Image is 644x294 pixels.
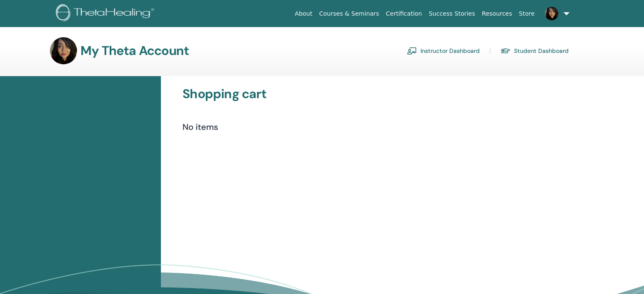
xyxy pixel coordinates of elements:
img: logo.png [56,4,157,23]
a: Student Dashboard [500,44,569,58]
img: chalkboard-teacher.svg [407,47,417,55]
a: Success Stories [426,6,478,22]
h3: Shopping cart [182,86,577,102]
a: Certification [382,6,425,22]
img: default.jpg [545,7,558,20]
a: About [291,6,315,22]
h4: No items [182,122,577,132]
h3: My Theta Account [80,43,189,58]
a: Courses & Seminars [316,6,383,22]
img: graduation-cap.svg [500,47,511,55]
img: default.jpg [50,37,77,64]
a: Resources [478,6,516,22]
a: Instructor Dashboard [407,44,480,58]
a: Store [516,6,538,22]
